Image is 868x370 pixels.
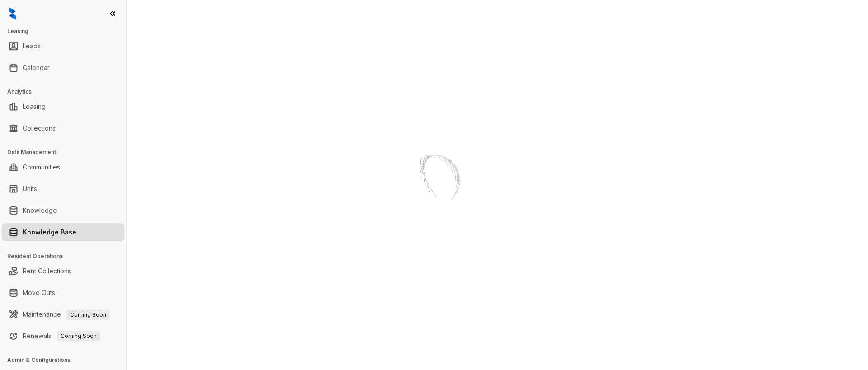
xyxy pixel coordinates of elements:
[389,136,479,226] img: Loader
[2,158,124,176] li: Communities
[57,331,100,341] span: Coming Soon
[7,356,126,364] h3: Admin & Configurations
[23,158,60,176] a: Communities
[7,252,126,260] h3: Resident Operations
[2,180,124,198] li: Units
[23,37,41,55] a: Leads
[23,284,55,302] a: Move Outs
[2,327,124,345] li: Renewals
[23,180,37,198] a: Units
[2,98,124,116] li: Leasing
[23,59,50,77] a: Calendar
[23,327,100,345] a: RenewalsComing Soon
[23,119,56,137] a: Collections
[2,262,124,280] li: Rent Collections
[23,262,71,280] a: Rent Collections
[2,119,124,137] li: Collections
[2,59,124,77] li: Calendar
[23,98,46,116] a: Leasing
[66,310,110,320] span: Coming Soon
[9,7,16,20] img: logo
[2,37,124,55] li: Leads
[7,88,126,96] h3: Analytics
[23,201,57,220] a: Knowledge
[418,226,450,235] div: Loading...
[7,148,126,156] h3: Data Management
[23,223,76,241] a: Knowledge Base
[2,223,124,241] li: Knowledge Base
[7,27,126,35] h3: Leasing
[2,201,124,220] li: Knowledge
[2,284,124,302] li: Move Outs
[2,305,124,323] li: Maintenance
